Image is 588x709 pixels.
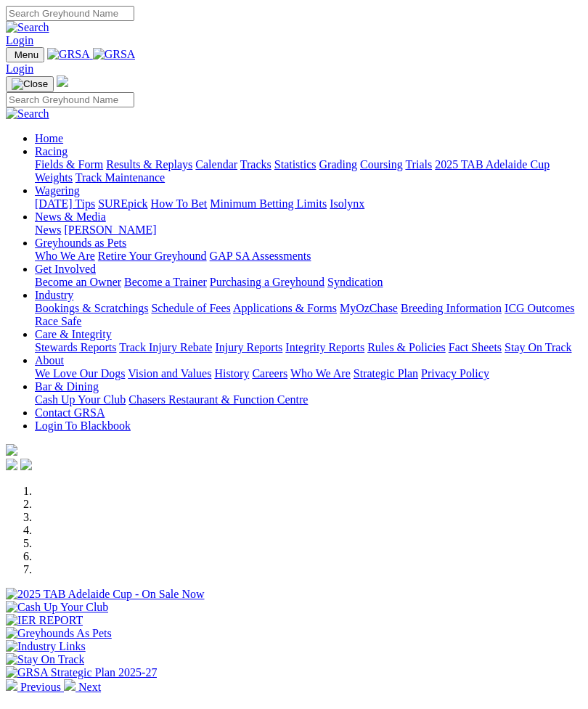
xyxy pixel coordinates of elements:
[449,341,502,353] a: Fact Sheets
[35,419,131,432] a: Login To Blackbook
[35,158,103,171] a: Fields & Form
[35,328,112,340] a: Care & Integrity
[6,459,17,470] img: facebook.svg
[35,210,106,223] a: News & Media
[35,393,126,406] a: Cash Up Your Club
[6,62,33,75] a: Login
[214,367,249,380] a: History
[327,276,383,288] a: Syndication
[35,132,63,144] a: Home
[47,48,90,61] img: GRSA
[35,197,582,210] div: Wagering
[210,250,311,262] a: GAP SA Assessments
[64,681,101,693] a: Next
[6,107,49,120] img: Search
[6,21,49,34] img: Search
[6,444,17,456] img: logo-grsa-white.png
[12,78,48,90] img: Close
[285,341,364,353] a: Integrity Reports
[15,49,38,60] span: Menu
[35,367,125,380] a: We Love Our Dogs
[35,341,116,353] a: Stewards Reports
[367,341,446,353] a: Rules & Policies
[6,614,83,627] img: IER REPORT
[151,197,208,210] a: How To Bet
[6,681,64,693] a: Previous
[6,588,205,601] img: 2025 TAB Adelaide Cup - On Sale Now
[35,276,582,289] div: Get Involved
[64,224,156,236] a: [PERSON_NAME]
[35,224,582,237] div: News & Media
[215,341,282,353] a: Injury Reports
[78,681,101,693] span: Next
[210,197,327,210] a: Minimum Betting Limits
[93,48,136,61] img: GRSA
[6,679,17,691] img: chevron-left-pager-white.svg
[35,145,68,157] a: Racing
[35,276,121,288] a: Become an Owner
[6,76,54,92] button: Toggle navigation
[195,158,237,171] a: Calendar
[210,276,324,288] a: Purchasing a Greyhound
[330,197,364,210] a: Isolynx
[405,158,432,171] a: Trials
[290,367,351,380] a: Who We Are
[35,302,148,314] a: Bookings & Scratchings
[106,158,192,171] a: Results & Replays
[35,367,582,380] div: About
[252,367,287,380] a: Careers
[57,75,68,87] img: logo-grsa-white.png
[124,276,207,288] a: Become a Trainer
[35,197,95,210] a: [DATE] Tips
[35,263,96,275] a: Get Involved
[151,302,230,314] a: Schedule of Fees
[35,184,80,197] a: Wagering
[35,380,99,393] a: Bar & Dining
[75,171,165,184] a: Track Maintenance
[233,302,337,314] a: Applications & Forms
[240,158,271,171] a: Tracks
[128,367,211,380] a: Vision and Values
[98,250,207,262] a: Retire Your Greyhound
[35,158,582,184] div: Racing
[20,459,32,470] img: twitter.svg
[35,171,73,184] a: Weights
[128,393,308,406] a: Chasers Restaurant & Function Centre
[6,627,112,640] img: Greyhounds As Pets
[35,250,95,262] a: Who We Are
[64,679,75,691] img: chevron-right-pager-white.svg
[6,34,33,46] a: Login
[35,289,73,301] a: Industry
[360,158,403,171] a: Coursing
[401,302,502,314] a: Breeding Information
[6,640,86,653] img: Industry Links
[35,302,582,328] div: Industry
[6,47,44,62] button: Toggle navigation
[435,158,550,171] a: 2025 TAB Adelaide Cup
[505,341,571,353] a: Stay On Track
[35,341,582,354] div: Care & Integrity
[119,341,212,353] a: Track Injury Rebate
[6,653,84,666] img: Stay On Track
[35,354,64,366] a: About
[274,158,317,171] a: Statistics
[6,6,134,21] input: Search
[35,393,582,406] div: Bar & Dining
[35,224,61,236] a: News
[20,681,61,693] span: Previous
[35,315,81,327] a: Race Safe
[354,367,418,380] a: Strategic Plan
[35,237,126,249] a: Greyhounds as Pets
[6,601,108,614] img: Cash Up Your Club
[505,302,574,314] a: ICG Outcomes
[6,92,134,107] input: Search
[6,666,157,679] img: GRSA Strategic Plan 2025-27
[421,367,489,380] a: Privacy Policy
[35,406,105,419] a: Contact GRSA
[340,302,398,314] a: MyOzChase
[319,158,357,171] a: Grading
[35,250,582,263] div: Greyhounds as Pets
[98,197,147,210] a: SUREpick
